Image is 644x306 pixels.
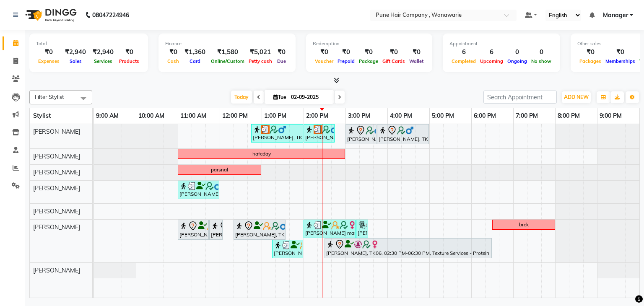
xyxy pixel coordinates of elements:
[472,110,498,122] a: 6:00 PM
[274,47,289,57] div: ₹0
[94,110,121,122] a: 9:00 AM
[36,47,62,57] div: ₹0
[179,221,208,239] div: [PERSON_NAME], TK02, 11:00 AM-11:45 AM, [DEMOGRAPHIC_DATA] Haircut By Senior Stylist
[288,91,330,104] input: 2025-09-02
[271,94,288,100] span: Tue
[187,58,203,64] span: Card
[388,110,414,122] a: 4:00 PM
[234,221,285,239] div: [PERSON_NAME], TK02, 12:20 PM-01:35 PM, [DEMOGRAPHIC_DATA] Hair Colour - Inoa Global Colour (incl...
[357,58,380,64] span: Package
[247,47,274,57] div: ₹5,021
[209,47,247,57] div: ₹1,580
[210,221,222,239] div: [PERSON_NAME], TK02, 11:45 AM-12:05 PM, [DEMOGRAPHIC_DATA] [PERSON_NAME] Shaving/ [PERSON_NAME] T...
[178,110,208,122] a: 11:00 AM
[220,110,250,122] a: 12:00 PM
[519,221,529,228] div: brek
[505,47,529,57] div: 0
[304,221,355,237] div: [PERSON_NAME] mam, TK01, 02:00 PM-03:15 PM, [DEMOGRAPHIC_DATA] Hair Colour - Inoa Global Colour (...
[430,110,456,122] a: 5:00 PM
[577,58,603,64] span: Packages
[346,125,376,143] div: [PERSON_NAME], TK05, 03:00 PM-03:45 PM, [DEMOGRAPHIC_DATA] Haircut By Senior Stylist
[603,11,628,20] span: Manager
[36,40,141,47] div: Total
[21,3,79,27] img: logo
[564,94,589,100] span: ADD NEW
[209,58,247,64] span: Online/Custom
[577,47,603,57] div: ₹0
[165,58,181,64] span: Cash
[231,91,252,104] span: Today
[597,110,624,122] a: 9:00 PM
[505,58,529,64] span: Ongoing
[357,221,367,237] div: [PERSON_NAME] mam, TK01, 03:15 PM-03:25 PM, Add_Hair Wash Classic
[407,47,426,57] div: ₹0
[449,58,478,64] span: Completed
[556,110,582,122] a: 8:00 PM
[407,58,426,64] span: Wallet
[136,110,166,122] a: 10:00 AM
[449,40,553,47] div: Appointment
[92,3,129,27] b: 08047224946
[33,223,80,231] span: [PERSON_NAME]
[252,125,302,141] div: [PERSON_NAME], TK04, 12:45 PM-02:00 PM, [DEMOGRAPHIC_DATA] Hair Colour - Majirel Global Colour (i...
[478,47,505,57] div: 6
[117,58,141,64] span: Products
[165,47,181,57] div: ₹0
[449,47,478,57] div: 6
[68,58,84,64] span: Sales
[247,58,274,64] span: Petty cash
[357,47,380,57] div: ₹0
[380,58,407,64] span: Gift Cards
[275,58,288,64] span: Due
[36,58,62,64] span: Expenses
[33,128,80,135] span: [PERSON_NAME]
[211,166,228,174] div: parsnal
[325,239,491,257] div: [PERSON_NAME], TK06, 02:30 PM-06:30 PM, Texture Services - Protein [MEDICAL_DATA] Medium
[35,93,64,100] span: Filter Stylist
[92,58,114,64] span: Services
[33,267,80,274] span: [PERSON_NAME]
[304,110,330,122] a: 2:00 PM
[529,58,553,64] span: No show
[117,47,141,57] div: ₹0
[262,110,288,122] a: 1:00 PM
[313,47,335,57] div: ₹0
[181,47,209,57] div: ₹1,360
[179,182,218,198] div: [PERSON_NAME], TK03, 11:00 AM-12:00 PM, Pedicure,- Pedicure Premium
[304,125,334,141] div: [PERSON_NAME], TK04, 02:00 PM-02:45 PM, [DEMOGRAPHIC_DATA] Haircut By Senior Stylist
[346,110,372,122] a: 3:00 PM
[165,40,289,47] div: Finance
[514,110,540,122] a: 7:00 PM
[529,47,553,57] div: 0
[478,58,505,64] span: Upcoming
[89,47,117,57] div: ₹2,940
[313,58,335,64] span: Voucher
[483,91,557,104] input: Search Appointment
[33,169,80,176] span: [PERSON_NAME]
[603,58,637,64] span: Memberships
[33,112,51,119] span: Stylist
[380,47,407,57] div: ₹0
[562,91,591,103] button: ADD NEW
[33,207,80,215] span: [PERSON_NAME]
[62,47,89,57] div: ₹2,940
[378,125,428,143] div: [PERSON_NAME], TK05, 03:45 PM-05:00 PM, [DEMOGRAPHIC_DATA] Hair Colour - Inoa Global Colour (incl...
[273,241,302,257] div: [PERSON_NAME] mam, TK01, 01:15 PM-02:00 PM, [DEMOGRAPHIC_DATA] Haircut By Senior Stylist
[603,47,637,57] div: ₹0
[33,184,80,192] span: [PERSON_NAME]
[252,150,271,158] div: hafeday
[335,47,357,57] div: ₹0
[33,153,80,160] span: [PERSON_NAME]
[313,40,426,47] div: Redemption
[335,58,357,64] span: Prepaid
